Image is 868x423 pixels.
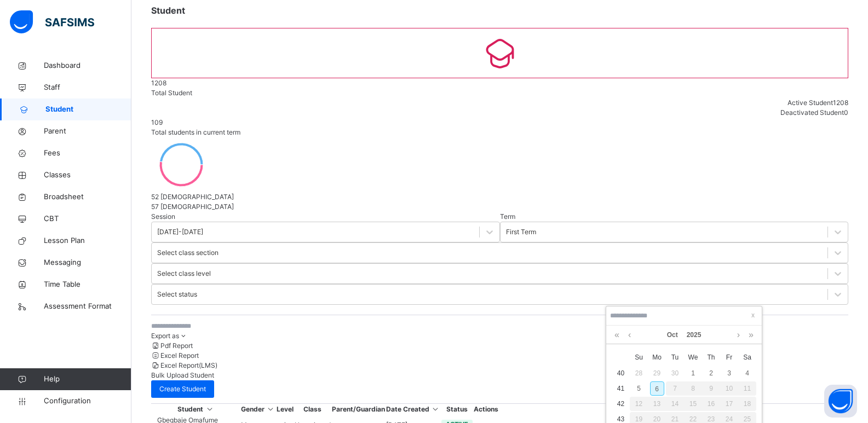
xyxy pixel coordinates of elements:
[702,381,720,396] div: 9
[666,349,684,366] th: Tue
[151,332,179,340] span: Export as
[720,352,738,362] span: Fr
[704,366,718,380] div: 2
[612,366,630,381] td: 40
[10,10,94,33] img: safsims
[738,381,756,396] td: October 11, 2025
[684,396,702,412] td: October 15, 2025
[738,366,756,381] td: October 4, 2025
[44,170,131,181] span: Classes
[702,397,720,411] div: 16
[648,396,666,412] td: October 13, 2025
[44,279,131,290] span: Time Table
[666,366,684,381] td: September 30, 2025
[738,381,756,396] div: 11
[266,405,275,413] i: Sort in Ascending Order
[722,366,737,380] div: 3
[630,381,648,396] td: October 5, 2025
[666,381,684,396] td: October 7, 2025
[151,404,240,415] th: Student
[625,326,634,344] a: Previous month (PageUp)
[684,381,702,396] div: 8
[151,361,848,370] li: dropdown-list-item-null-2
[44,213,131,224] span: CBT
[720,397,738,411] div: 17
[684,352,702,362] span: We
[630,396,648,412] td: October 12, 2025
[386,404,441,415] th: Date Created
[44,126,131,137] span: Parent
[684,366,702,381] td: October 1, 2025
[44,301,131,312] span: Assessment Format
[720,349,738,366] th: Fri
[702,396,720,412] td: October 16, 2025
[45,104,131,115] span: Student
[668,366,682,380] div: 30
[844,108,848,117] span: 0
[44,235,131,246] span: Lesson Plan
[720,381,738,396] td: October 10, 2025
[157,248,219,258] div: Select class section
[630,397,648,411] div: 12
[632,366,646,380] div: 28
[44,374,131,385] span: Help
[666,397,684,411] div: 14
[240,404,276,415] th: Gender
[151,5,185,16] span: Student
[612,326,622,344] a: Last year (Control + left)
[151,341,848,351] li: dropdown-list-item-null-0
[648,352,666,362] span: Mo
[702,381,720,396] td: October 9, 2025
[44,396,131,407] span: Configuration
[44,82,131,93] span: Staff
[44,257,131,268] span: Messaging
[666,396,684,412] td: October 14, 2025
[787,98,833,107] span: Active Student
[702,366,720,381] td: October 2, 2025
[151,212,175,221] span: Session
[734,326,743,344] a: Next month (PageDown)
[151,193,159,201] span: 52
[151,118,163,126] span: 109
[612,381,630,396] td: 41
[160,193,234,201] span: [DEMOGRAPHIC_DATA]
[833,98,848,107] span: 1208
[630,349,648,366] th: Sun
[740,366,755,380] div: 4
[702,349,720,366] th: Thu
[702,352,720,362] span: Th
[738,396,756,412] td: October 18, 2025
[159,384,206,394] span: Create Student
[294,404,331,415] th: Class
[151,79,166,87] span: 1208
[720,381,738,396] div: 10
[157,289,197,299] div: Select status
[684,397,702,411] div: 15
[157,227,203,237] div: [DATE]-[DATE]
[780,108,844,117] span: Deactivated Student
[738,352,756,362] span: Sa
[648,349,666,366] th: Mon
[650,366,664,380] div: 29
[500,212,515,221] span: Term
[151,351,848,361] li: dropdown-list-item-null-1
[151,88,848,98] div: Total Student
[738,349,756,366] th: Sat
[666,381,684,396] div: 7
[746,326,756,344] a: Next year (Control + right)
[44,60,131,71] span: Dashboard
[151,128,240,136] span: Total students in current term
[630,366,648,381] td: September 28, 2025
[663,326,682,344] a: Oct
[151,202,159,211] span: 57
[686,366,700,380] div: 1
[648,366,666,381] td: September 29, 2025
[630,352,648,362] span: Su
[648,397,666,411] div: 13
[44,192,131,202] span: Broadsheet
[276,404,294,415] th: Level
[612,396,630,412] td: 42
[160,202,234,211] span: [DEMOGRAPHIC_DATA]
[720,396,738,412] td: October 17, 2025
[151,371,214,379] span: Bulk Upload Student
